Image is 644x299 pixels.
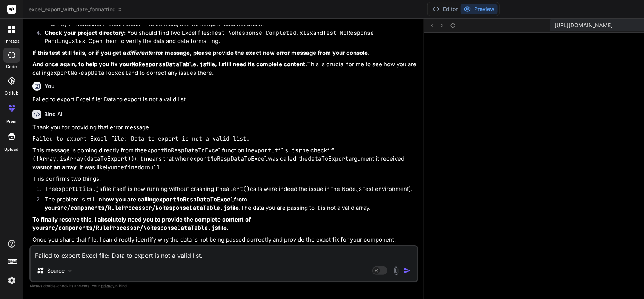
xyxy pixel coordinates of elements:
[44,110,63,118] h6: Bind AI
[38,29,417,46] li: : You should find two Excel files: and . Open them to verify the data and date formatting.
[57,204,230,212] code: src/components/RuleProcessor/NoResponseDataTable.js
[392,266,401,275] img: attachment
[45,82,55,90] h6: You
[32,216,252,232] strong: To finally resolve this, I absolutely need you to provide the complete content of your file.
[190,155,268,163] code: exportNoRespDataToExcel
[67,268,73,274] img: Pick Models
[5,146,19,153] label: Upload
[555,22,613,29] span: [URL][DOMAIN_NAME]
[404,267,411,274] img: icon
[55,185,103,193] code: exportUtils.js
[32,49,370,56] strong: If this test still fails, or if you get a error message, please provide the exact new error messa...
[6,64,17,70] label: code
[156,196,234,203] code: exportNoRespDataToExcel
[29,6,123,13] span: excel_export_with_date_formatting
[32,175,417,183] p: This confirms two things:
[47,267,65,274] p: Source
[5,90,18,96] label: GitHub
[32,146,417,172] p: This message is coming directly from the function in (the check ). It means that when was called,...
[45,224,218,232] code: src/components/RuleProcessor/NoResponseDataTable.js
[226,185,250,193] code: alert()
[211,29,313,37] code: Test-NoResponse-Completed.xlsx
[101,284,115,288] span: privacy
[132,60,206,68] code: NoResponseDataTable.js
[6,118,17,125] label: prem
[3,38,20,45] label: threads
[32,123,417,132] p: Thank you for providing that error message.
[38,185,417,195] li: The file itself is now running without crashing (the calls were indeed the issue in the Node.js t...
[429,4,461,14] button: Editor
[29,282,418,290] p: Always double-check its answers. Your in Bind
[32,95,417,104] p: Failed to export Excel file: Data to export is not a valid list.
[147,164,160,171] code: null
[50,69,128,77] code: exportNoRespDataToExcel
[308,155,349,163] code: dataToExport
[32,60,307,68] strong: And once again, to help you fix your file, I still need its complete content.
[126,49,150,56] em: different
[43,164,77,171] strong: not an array
[32,135,250,143] code: Failed to export Excel file: Data to export is not a valid list.
[32,60,417,77] p: This is crucial for me to see how you are calling and to correct any issues there.
[5,274,18,287] img: settings
[45,196,247,212] strong: how you are calling from your file.
[38,195,417,212] li: The problem is still in The data you are passing to it is not a valid array.
[144,147,222,154] code: exportNoRespDataToExcel
[45,29,124,36] strong: Check your project directory
[32,235,417,244] p: Once you share that file, I can directly identify why the data is not being passed correctly and ...
[251,147,298,154] code: exportUtils.js
[111,164,141,171] code: undefined
[461,4,498,14] button: Preview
